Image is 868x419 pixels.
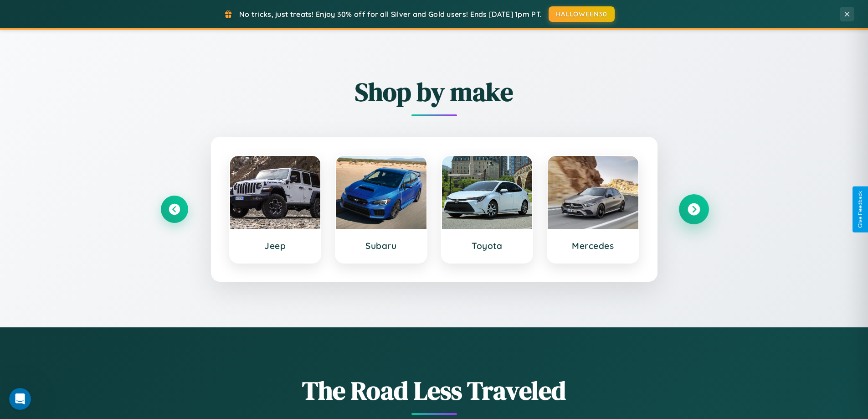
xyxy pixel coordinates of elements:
[857,191,863,228] div: Give Feedback
[161,373,708,408] h1: The Road Less Traveled
[239,240,312,251] h3: Jeep
[345,240,417,251] h3: Subaru
[239,10,542,19] span: No tricks, just treats! Enjoy 30% off for all Silver and Gold users! Ends [DATE] 1pm PT.
[451,240,524,251] h3: Toyota
[549,6,615,22] button: HALLOWEEN30
[161,74,708,109] h2: Shop by make
[557,240,629,251] h3: Mercedes
[9,388,31,410] iframe: Intercom live chat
